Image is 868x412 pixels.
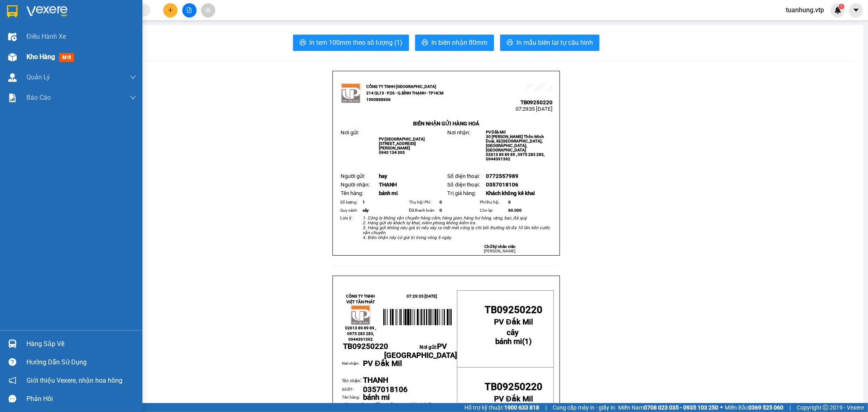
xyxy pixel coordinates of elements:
[309,37,402,48] span: In tem 100mm theo số lượng (1)
[379,173,387,179] span: hay
[484,249,516,253] span: [PERSON_NAME]
[390,401,394,408] span: 0
[363,393,390,402] span: bánh mi
[384,342,457,360] span: PV [GEOGRAPHIC_DATA]
[379,190,398,196] span: bánh mi
[507,39,513,47] span: printer
[363,215,550,240] em: 1. Công ty không vận chuyển hàng cấm, hàng gian, hàng hư hỏng, vàng, bạc, đá quý. 2. Hàng gửi do ...
[9,377,16,384] span: notification
[486,130,506,134] span: PV Đắk Mil
[429,402,431,407] span: 0
[379,141,416,150] span: [STREET_ADDRESS][PERSON_NAME]
[748,404,783,411] strong: 0369 525 060
[340,215,352,221] span: Lưu ý:
[439,200,442,204] span: 0
[618,403,718,412] span: Miền Nam
[77,37,115,43] span: 07:29:35 [DATE]
[62,57,75,68] span: Nơi nhận:
[8,57,17,68] span: Nơi gửi:
[342,378,360,384] span: Tên nhận
[82,57,102,61] span: PV Đắk Mil
[8,94,17,102] img: solution-icon
[853,7,860,14] span: caret-down
[479,198,507,206] td: Phí thu hộ:
[26,92,51,103] span: Báo cáo
[525,337,529,346] span: 1
[508,208,522,213] span: 60.000
[384,344,457,359] span: Nơi gửi:
[447,190,476,196] span: Trị giá hàng:
[7,5,17,18] img: logo-vxr
[485,381,542,392] span: TB09250220
[341,173,365,179] span: Người gửi:
[345,326,376,342] span: 02613 89 89 89 , 0975 283 283, 0944391392
[346,294,375,304] strong: CÔNG TY TNHH VIỆT TÂN PHÁT
[507,328,518,337] span: cây
[363,376,388,385] span: THANH
[182,3,197,18] button: file-add
[516,106,553,112] span: 07:29:35 [DATE]
[26,53,55,61] span: Kho hàng
[486,173,518,179] span: 0772557989
[350,305,371,325] img: logo
[504,404,539,411] strong: 1900 633 818
[447,129,470,136] span: Nơi nhận:
[186,7,192,13] span: file-add
[415,35,494,51] button: printerIn biên nhận 80mm
[789,403,791,412] span: |
[379,182,397,188] span: THANH
[363,359,402,368] span: PV Đắk Mil
[363,385,408,394] span: 0357018106
[8,18,19,39] img: logo
[379,137,425,141] span: PV [GEOGRAPHIC_DATA]
[26,356,136,368] div: Hướng dẫn sử dụng
[341,190,363,196] span: Tên hàng:
[21,13,66,44] strong: CÔNG TY TNHH [GEOGRAPHIC_DATA] 214 QL13 - P.26 - Q.BÌNH THẠNH - TP HCM 1900888606
[9,395,16,403] span: message
[342,360,363,376] td: Nơi nhận:
[8,340,17,348] img: warehouse-icon
[363,200,365,204] span: 1
[407,294,437,298] span: 07:29:35 [DATE]
[408,198,438,206] td: Thụ hộ/ Phí
[834,7,842,14] img: icon-new-feature
[130,94,136,101] span: down
[500,35,599,51] button: printerIn mẫu biên lai tự cấu hình
[168,7,173,13] span: plus
[163,3,177,18] button: plus
[779,5,831,15] span: tuanhung.vtp
[720,406,723,409] span: ⚪️
[341,83,361,103] img: logo
[516,37,593,48] span: In mẫu biên lai tự cấu hình
[341,182,370,188] span: Người nhận:
[849,3,863,18] button: caret-down
[431,37,488,48] span: In biên nhận 80mm
[366,84,444,102] strong: CÔNG TY TNHH [GEOGRAPHIC_DATA] 214 QL13 - P.26 - Q.BÌNH THẠNH - TP HCM 1900888606
[464,403,539,412] span: Hỗ trợ kỹ thuật:
[363,208,369,213] span: cây
[59,53,74,62] span: mới
[725,403,783,412] span: Miền Bắc
[361,402,364,407] span: 1
[342,386,363,394] td: Số ĐT:
[26,72,50,82] span: Quản Lý
[342,376,362,384] span: :
[8,53,17,61] img: warehouse-icon
[486,134,544,152] span: 30 [PERSON_NAME] Thôn Minh Đoài, Xã [GEOGRAPHIC_DATA], [GEOGRAPHIC_DATA], [GEOGRAPHIC_DATA]
[508,200,511,204] span: 0
[205,7,211,13] span: aim
[293,35,409,51] button: printerIn tem 100mm theo số lượng (1)
[9,358,16,366] span: question-circle
[300,39,306,47] span: printer
[26,338,136,350] div: Hàng sắp về
[439,208,442,213] span: 0
[343,342,388,351] span: TB09250220
[342,394,363,401] td: Tên hàng:
[486,152,544,161] span: 02613 89 89 89 , 0975 283 283, 0944391392
[422,39,428,47] span: printer
[82,31,115,37] span: TB09250220
[26,31,66,42] span: Điều hành xe
[26,375,122,386] span: Giới thiệu Vexere, nhận hoa hồng
[379,150,405,155] span: 0943 134 393
[486,182,518,188] span: 0357018106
